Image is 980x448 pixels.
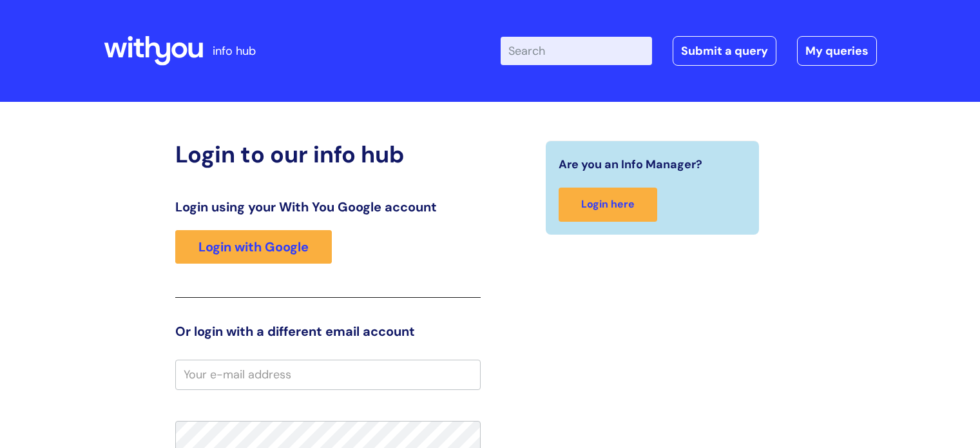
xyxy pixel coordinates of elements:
[559,154,702,175] span: Are you an Info Manager?
[559,188,657,222] a: Login here
[673,36,776,66] a: Submit a query
[501,37,652,65] input: Search
[175,360,481,389] input: Your e-mail address
[175,141,481,168] h2: Login to our info hub
[797,36,877,66] a: My queries
[175,199,481,215] h3: Login using your With You Google account
[213,41,256,61] p: info hub
[175,230,332,264] a: Login with Google
[175,324,481,339] h3: Or login with a different email account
